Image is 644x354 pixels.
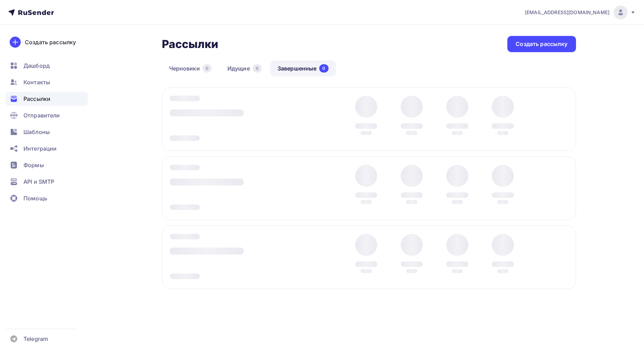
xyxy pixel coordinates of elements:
[23,194,47,202] span: Помощь
[23,144,57,153] span: Интеграции
[270,60,336,76] a: Завершенные0
[516,40,567,48] div: Создать рассылку
[6,108,88,122] a: Отправители
[23,161,44,169] span: Формы
[162,37,218,51] h2: Рассылки
[162,60,219,76] a: Черновики0
[525,6,636,19] a: [EMAIL_ADDRESS][DOMAIN_NAME]
[253,64,262,73] div: 0
[6,92,88,106] a: Рассылки
[23,178,54,186] span: API и SMTP
[6,125,88,139] a: Шаблоны
[23,128,50,136] span: Шаблоны
[23,335,48,343] span: Telegram
[23,95,50,103] span: Рассылки
[6,75,88,89] a: Контакты
[25,38,76,46] div: Создать рассылку
[525,9,609,16] span: [EMAIL_ADDRESS][DOMAIN_NAME]
[319,64,328,73] div: 0
[220,60,269,76] a: Идущие0
[6,59,88,73] a: Дашборд
[203,64,212,73] div: 0
[6,158,88,172] a: Формы
[23,78,50,86] span: Контакты
[23,111,60,119] span: Отправители
[23,61,50,70] span: Дашборд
